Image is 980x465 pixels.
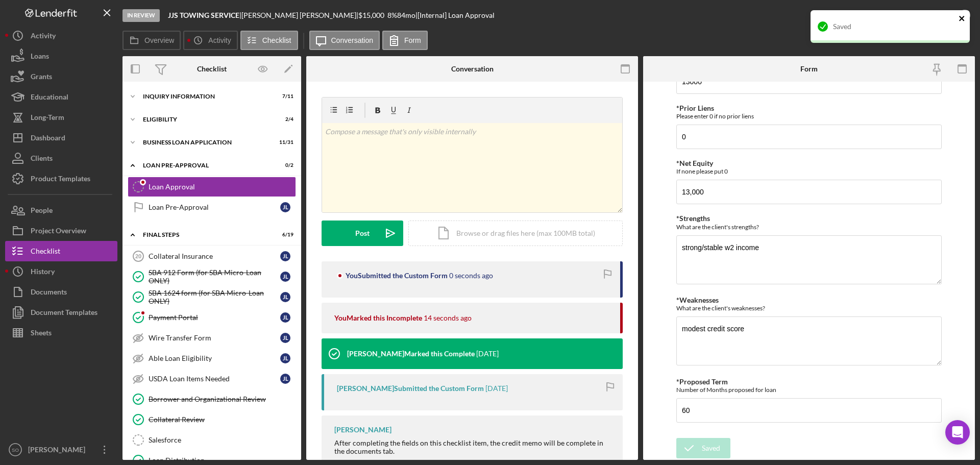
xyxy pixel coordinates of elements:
button: Mark Complete [892,5,975,26]
div: Checklist [197,65,227,73]
button: Activity [5,26,117,46]
div: ELIGIBILITY [143,116,268,123]
a: 20Collateral InsuranceJL [128,246,296,266]
div: Product Templates [31,168,90,191]
div: People [31,200,53,223]
label: Conversation [331,36,374,44]
div: SBA 912 Form (for SBA Micro-Loan ONLY) [149,268,280,285]
button: Form [382,31,428,50]
div: In Review [122,9,160,22]
div: J L [280,202,290,212]
time: 2025-09-03 16:10 [476,350,499,358]
a: Loan Approval [128,177,296,197]
button: Dashboard [5,128,117,148]
div: Activity [31,26,56,48]
div: Loan Pre-Approval [149,203,280,211]
label: *Proposed Term [676,377,728,386]
button: Clients [5,148,117,168]
div: J L [280,333,290,343]
div: Project Overview [31,221,86,243]
button: Documents [5,282,117,302]
label: *Strengths [676,214,710,223]
a: Loans [5,46,117,66]
a: USDA Loan Items NeededJL [128,369,296,389]
a: Checklist [5,241,117,261]
textarea: modest credit score [676,316,942,365]
b: JJS TOWING SERVICE [168,11,239,19]
div: [PERSON_NAME] Marked this Complete [347,350,475,358]
div: What are the client's strengths? [676,223,942,231]
label: Form [404,36,421,44]
button: Educational [5,87,117,107]
div: You Marked this Incomplete [334,314,422,322]
div: 0 / 2 [275,162,293,168]
div: 8 % [387,11,397,19]
div: Number of Months proposed for loan [676,386,942,394]
div: Dashboard [31,128,65,151]
div: Educational [31,87,68,110]
time: 2025-09-09 18:27 [449,272,493,280]
div: Payment Portal [149,313,280,322]
button: Long-Term [5,107,117,128]
div: Clients [31,148,53,171]
div: SBA 1624 form (for SBA Micro-Loan ONLY) [149,289,280,305]
a: Wire Transfer FormJL [128,328,296,348]
label: Checklist [262,36,291,44]
div: Loans [31,46,49,69]
div: J L [280,251,290,261]
div: J L [280,374,290,384]
div: [PERSON_NAME] [334,426,391,434]
div: J L [280,312,290,323]
time: 2025-09-03 16:10 [485,384,508,393]
div: Collateral Insurance [149,252,280,260]
a: SBA 912 Form (for SBA Micro-Loan ONLY)JL [128,266,296,287]
time: 2025-09-09 18:26 [424,314,472,322]
button: Document Templates [5,302,117,323]
a: Payment PortalJL [128,307,296,328]
button: Checklist [240,31,298,50]
div: Please enter 0 if no prior liens [676,112,942,120]
div: Borrower and Organizational Review [149,395,296,403]
button: People [5,200,117,221]
text: SO [12,447,19,453]
label: Overview [144,36,174,44]
div: History [31,261,55,284]
div: LOAN PRE-APPROVAL [143,162,268,168]
div: [PERSON_NAME] [26,439,92,462]
div: J L [280,292,290,302]
button: Grants [5,66,117,87]
button: Product Templates [5,168,117,189]
div: Salesforce [149,436,296,444]
button: Overview [122,31,181,50]
div: Loan Approval [149,183,296,191]
div: J L [280,353,290,363]
div: Documents [31,282,67,305]
div: [PERSON_NAME] Submitted the Custom Form [337,384,484,393]
div: Checklist [31,241,60,264]
div: | [168,11,241,19]
button: close [959,14,966,24]
a: Borrower and Organizational Review [128,389,296,409]
span: $15,000 [358,11,384,19]
button: History [5,261,117,282]
div: You Submitted the Custom Form [346,272,448,280]
div: Mark Complete [902,5,952,26]
div: FINAL STEPS [143,232,268,238]
a: SBA 1624 form (for SBA Micro-Loan ONLY)JL [128,287,296,307]
div: INQUIRY INFORMATION [143,93,268,100]
div: What are the client's weaknesses? [676,304,942,312]
a: Project Overview [5,221,117,241]
div: 2 / 4 [275,116,293,123]
div: If none please put 0 [676,167,942,175]
div: 6 / 19 [275,232,293,238]
div: | [Internal] Loan Approval [415,11,495,19]
div: Grants [31,66,52,89]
